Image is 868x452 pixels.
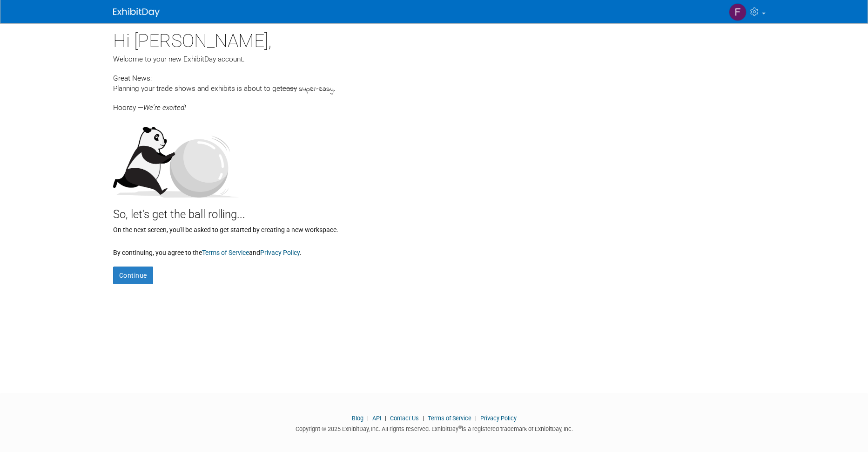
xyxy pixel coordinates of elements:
[202,249,249,256] a: Terms of Service
[113,83,755,95] div: Planning your trade shows and exhibits is about to get .
[480,415,517,422] a: Privacy Policy
[113,267,153,284] button: Continue
[352,415,363,422] a: Blog
[113,223,755,234] div: On the next screen, you'll be asked to get started by creating a new workspace.
[299,84,334,95] span: super-easy
[113,23,755,54] div: Hi [PERSON_NAME],
[283,84,297,93] span: easy
[113,95,755,113] div: Hooray —
[113,243,755,257] div: By continuing, you agree to the and .
[420,415,426,422] span: |
[365,415,371,422] span: |
[383,415,389,422] span: |
[390,415,419,422] a: Contact Us
[428,415,471,422] a: Terms of Service
[143,103,186,112] span: We're excited!
[458,425,462,430] sup: ®
[473,415,479,422] span: |
[113,54,755,64] div: Welcome to your new ExhibitDay account.
[260,249,300,256] a: Privacy Policy
[113,8,160,17] img: ExhibitDay
[372,415,381,422] a: API
[729,3,747,21] img: franck TOUNEKEU
[113,117,239,198] img: Let's get the ball rolling
[113,73,755,83] div: Great News:
[113,198,755,223] div: So, let's get the ball rolling...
